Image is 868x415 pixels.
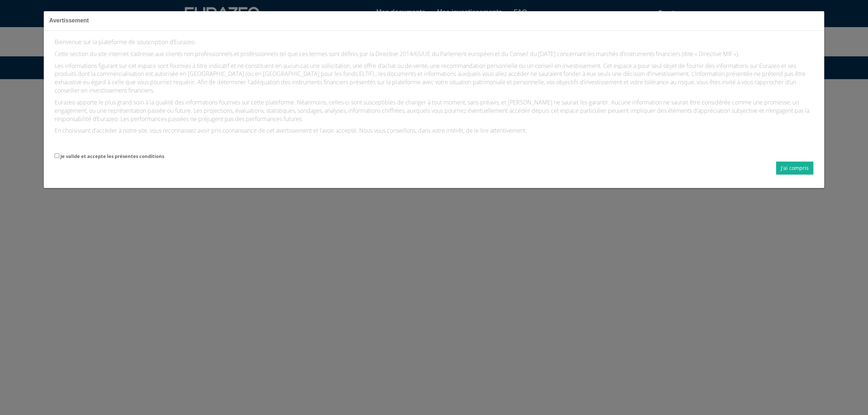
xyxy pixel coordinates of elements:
[49,17,819,25] h3: Avertissement
[776,162,813,175] button: J'ai compris
[55,127,813,135] p: En choisissant d’accéder à notre site, vous reconnaissez avoir pris connaissance de cet avertisse...
[55,98,813,123] p: Eurazeo apporte le plus grand soin à la qualité des informations fournies sur cette plateforme. N...
[55,50,813,58] p: Cette section du site internet s’adresse aux clients non professionnels et professionnels tel que...
[60,153,164,160] label: Je valide et accepte les présentes conditions
[55,38,813,46] p: Bienvenue sur la plateforme de souscription d’Eurazeo.
[55,62,813,95] p: Les informations figurant sur cet espace sont fournies à titre indicatif et ne constituent en auc...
